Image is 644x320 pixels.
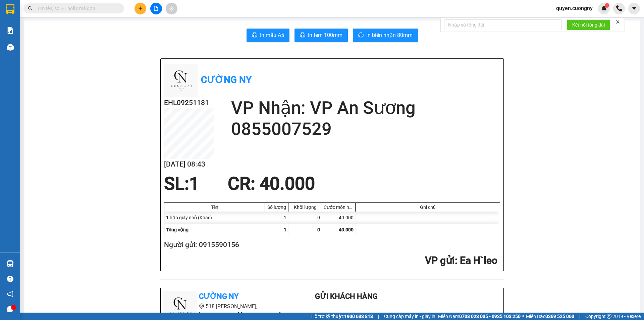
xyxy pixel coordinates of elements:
[605,3,609,8] sup: 1
[7,27,14,34] img: solution-icon
[545,314,574,319] strong: 0369 525 060
[357,204,498,210] div: Ghi chú
[252,32,257,39] span: printer
[7,44,14,51] img: warehouse-icon
[164,239,497,250] h2: Người gửi: 0915590156
[260,31,284,39] span: In mẫu A5
[339,227,354,232] span: 40.000
[150,3,162,14] button: file-add
[308,31,342,39] span: In tem 100mm
[311,313,373,320] span: Hỗ trợ kỹ thuật:
[324,204,354,210] div: Cước món hàng
[231,119,500,140] h2: 0855007529
[366,31,413,39] span: In biên nhận 80mm
[231,97,500,119] h2: VP Nhận: VP An Sương
[300,32,305,39] span: printer
[164,173,189,194] span: SL:
[164,212,265,224] div: 1 hộp giấy nhỏ (Khác)
[199,304,204,309] span: environment
[607,314,611,319] span: copyright
[169,6,174,11] span: aim
[7,306,13,312] span: message
[384,313,436,320] span: Cung cấp máy in - giấy in:
[166,3,177,14] button: aim
[166,204,263,210] div: Tên
[317,227,320,232] span: 0
[425,255,455,266] span: VP gửi
[438,313,521,320] span: Miền Nam
[288,212,322,224] div: 0
[135,3,146,14] button: plus
[28,6,33,11] span: search
[616,5,622,11] img: phone-icon
[7,260,14,267] img: warehouse-icon
[228,173,315,194] span: CR : 40.000
[189,173,199,194] span: 1
[322,212,356,224] div: 40.000
[267,204,286,210] div: Số lượng
[265,212,288,224] div: 1
[290,204,320,210] div: Khối lượng
[247,29,289,42] button: printerIn mẫu A5
[601,5,607,11] img: icon-new-feature
[138,6,143,11] span: plus
[166,227,189,232] span: Tổng cộng
[579,313,580,320] span: |
[164,64,198,97] img: logo.jpg
[7,291,13,297] span: notification
[378,313,379,320] span: |
[164,97,214,108] h2: EHL09251181
[628,3,640,14] button: caret-down
[315,292,378,301] b: Gửi khách hàng
[526,313,574,320] span: Miền Bắc
[164,159,214,170] h2: [DATE] 08:43
[358,32,364,39] span: printer
[154,6,158,11] span: file-add
[522,315,524,318] span: ⚪️
[164,254,497,268] h2: : Ea H`leo
[7,276,13,282] span: question-circle
[567,19,610,30] button: Kết nối tổng đài
[199,292,238,301] b: Cường Ny
[606,3,608,8] span: 1
[551,4,598,12] span: quyen.cuongny
[444,19,561,30] input: Nhập số tổng đài
[163,302,288,319] li: 518 [PERSON_NAME], [PERSON_NAME] [PERSON_NAME]
[201,74,252,85] b: Cường Ny
[631,5,637,11] span: caret-down
[6,4,14,14] img: logo-vxr
[284,227,286,232] span: 1
[37,5,116,12] input: Tìm tên, số ĐT hoặc mã đơn
[615,19,620,24] span: close
[344,314,373,319] strong: 1900 633 818
[459,314,521,319] strong: 0708 023 035 - 0935 103 250
[572,21,605,29] span: Kết nối tổng đài
[353,29,418,42] button: printerIn biên nhận 80mm
[294,29,348,42] button: printerIn tem 100mm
